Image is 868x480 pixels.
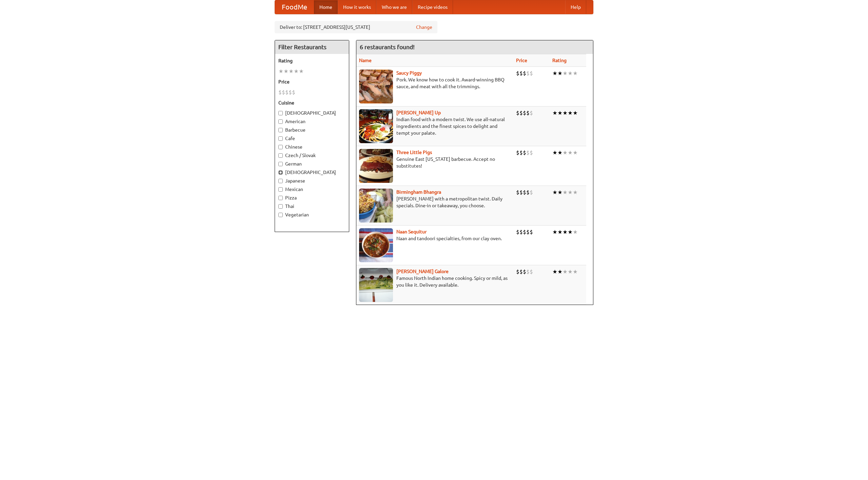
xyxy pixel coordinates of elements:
[299,68,304,75] li: ★
[530,70,533,77] li: $
[557,189,563,196] li: ★
[519,109,523,117] li: $
[278,186,346,193] label: Mexican
[278,152,346,159] label: Czech / Slovak
[516,149,519,156] li: $
[412,0,453,14] a: Recipe videos
[359,70,393,103] img: saucy.jpg
[359,275,511,288] p: Famous North Indian home cooking. Spicy or mild, as you like it. Delivery available.
[278,213,283,217] input: Vegetarian
[376,0,412,14] a: Who we are
[519,70,523,77] li: $
[338,0,376,14] a: How it works
[359,156,511,169] p: Genuine East [US_STATE] barbecue. Accept no substitutes!
[359,228,393,262] img: naansequitur.jpg
[278,99,346,106] h5: Cuisine
[275,40,349,54] h4: Filter Restaurants
[568,70,573,77] li: ★
[278,136,283,141] input: Cafe
[278,169,346,176] label: [DEMOGRAPHIC_DATA]
[568,149,573,156] li: ★
[526,189,530,196] li: $
[563,268,568,275] li: ★
[275,0,314,14] a: FoodMe
[359,235,511,242] p: Naan and tandoori specialties, from our clay oven.
[416,24,432,31] a: Change
[552,149,557,156] li: ★
[278,170,283,175] input: [DEMOGRAPHIC_DATA]
[530,149,533,156] li: $
[359,109,393,143] img: curryup.jpg
[530,228,533,236] li: $
[278,78,346,85] h5: Price
[396,229,427,234] a: Naan Sequitur
[526,228,530,236] li: $
[563,189,568,196] li: ★
[557,109,563,117] li: ★
[278,153,283,158] input: Czech / Slovak
[359,149,393,183] img: littlepigs.jpg
[557,228,563,236] li: ★
[289,68,294,75] li: ★
[278,179,283,183] input: Japanese
[278,110,346,116] label: [DEMOGRAPHIC_DATA]
[278,177,346,184] label: Japanese
[557,70,563,77] li: ★
[516,228,519,236] li: $
[359,58,372,63] a: Name
[314,0,338,14] a: Home
[396,269,449,274] a: [PERSON_NAME] Galore
[516,58,527,63] a: Price
[557,268,563,275] li: ★
[519,228,523,236] li: $
[526,70,530,77] li: $
[283,68,289,75] li: ★
[278,89,282,96] li: $
[278,204,283,209] input: Thai
[552,189,557,196] li: ★
[516,189,519,196] li: $
[278,160,346,167] label: German
[530,268,533,275] li: $
[519,149,523,156] li: $
[568,268,573,275] li: ★
[396,189,441,195] a: Birmingham Bhangra
[360,44,415,50] ng-pluralize: 6 restaurants found!
[523,149,526,156] li: $
[526,149,530,156] li: $
[275,21,437,33] div: Deliver to: [STREET_ADDRESS][US_STATE]
[516,109,519,117] li: $
[359,76,511,90] p: Pork. We know how to cook it. Award-winning BBQ sauce, and meat with all the trimmings.
[526,268,530,275] li: $
[552,58,567,63] a: Rating
[359,116,511,136] p: Indian food with a modern twist. We use all-natural ingredients and the finest spices to delight ...
[568,189,573,196] li: ★
[552,268,557,275] li: ★
[396,70,422,76] a: Saucy Piggy
[292,89,295,96] li: $
[289,89,292,96] li: $
[278,127,346,133] label: Barbecue
[278,203,346,210] label: Thai
[359,195,511,209] p: [PERSON_NAME] with a metropolitan twist. Daily specials. Dine-in or takeaway, you choose.
[278,187,283,192] input: Mexican
[565,0,586,14] a: Help
[294,68,299,75] li: ★
[396,150,432,155] b: Three Little Pigs
[523,268,526,275] li: $
[516,268,519,275] li: $
[523,70,526,77] li: $
[519,268,523,275] li: $
[573,109,578,117] li: ★
[568,109,573,117] li: ★
[552,70,557,77] li: ★
[573,189,578,196] li: ★
[563,149,568,156] li: ★
[278,119,283,124] input: American
[396,110,441,115] a: [PERSON_NAME] Up
[573,228,578,236] li: ★
[530,109,533,117] li: $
